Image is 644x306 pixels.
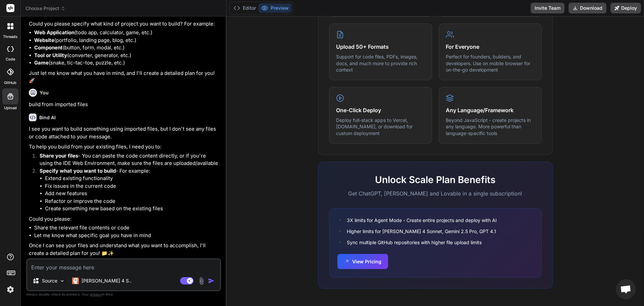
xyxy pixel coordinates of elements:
li: Let me know what specific goal you have in mind [34,232,220,239]
button: Preview [259,3,291,13]
a: Open chat [616,279,636,299]
h6: You [40,89,49,96]
li: Create something new based on the existing files [45,205,220,213]
img: attachment [198,277,205,285]
p: Once I can see your files and understand what you want to accomplish, I'll create a detailed plan... [29,242,220,257]
p: Perfect for founders, builders, and developers. Use on mobile browser for on-the-go development [446,53,535,73]
p: Just let me know what you have in mind, and I'll create a detailed plan for you! 🚀 [29,70,220,85]
label: threads [3,34,17,40]
p: I see you want to build something using imported files, but I don't see any files or code attache... [29,125,220,140]
li: Extend existing functionality [45,175,220,182]
label: GitHub [4,80,16,86]
h2: Unlock Scale Plan Benefits [329,173,542,187]
span: Choose Project [25,5,65,12]
h4: For Everyone [446,43,535,51]
p: Source [42,277,57,284]
img: Claude 4 Sonnet [72,277,79,284]
img: Pick Models [59,278,65,284]
p: To help you build from your existing files, I need you to: [29,143,220,151]
p: Support for code files, PDFs, images, docs, and much more to provide rich context [336,53,425,73]
li: (converter, generator, etc.) [34,52,220,59]
p: Beyond JavaScript - create projects in any language. More powerful than language-specific tools [446,117,535,137]
p: Could you please specify what kind of project you want to build? For example: [29,20,220,28]
h6: Bind AI [39,114,56,121]
li: (snake, tic-tac-toe, puzzle, etc.) [34,59,220,67]
img: settings [5,284,16,295]
strong: Tool or Utility [34,52,67,58]
li: (portfolio, landing page, blog, etc.) [34,37,220,44]
button: Deploy [610,3,641,13]
li: Share the relevant file contents or code [34,224,220,232]
li: (todo app, calculator, game, etc.) [34,29,220,37]
span: Higher limits for [PERSON_NAME] 4 Sonnet, Gemini 2.5 Pro, GPT 4.1 [347,228,496,235]
strong: Specify what you want to build [40,168,116,174]
img: icon [208,277,215,284]
h4: Any Language/Framework [446,106,535,114]
h4: One-Click Deploy [336,106,425,114]
strong: Website [34,37,54,43]
label: Upload [4,105,17,111]
strong: Share your files [40,152,78,159]
li: (button, form, modal, etc.) [34,44,220,52]
button: Invite Team [531,3,565,13]
p: build from imported files [29,101,220,108]
li: Add new features [45,190,220,198]
p: Deploy full-stack apps to Vercel, [DOMAIN_NAME], or download for custom deployment [336,117,425,137]
p: [PERSON_NAME] 4 S.. [82,277,131,284]
span: privacy [90,292,102,296]
button: Download [569,3,606,13]
p: - For example: [40,167,220,175]
button: Editor [231,3,259,13]
span: Sync multiple GitHub repositories with higher file upload limits [347,239,482,246]
p: Get ChatGPT, [PERSON_NAME] and Lovable in a single subscription! [329,189,542,198]
li: Fix issues in the current code [45,182,220,190]
strong: Web Application [34,29,74,36]
strong: Game [34,59,49,66]
span: 3X limits for Agent Mode - Create entire projects and deploy with AI [347,217,497,224]
label: code [6,56,15,62]
button: View Pricing [337,254,388,269]
p: Always double-check its answers. Your in Bind [26,291,221,298]
h4: Upload 50+ Formats [336,43,425,51]
p: Could you please: [29,215,220,223]
li: Refactor or improve the code [45,198,220,205]
strong: Component [34,44,63,51]
p: - You can paste the code content directly, or if you're using the IDE Web Environment, make sure ... [40,152,220,167]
